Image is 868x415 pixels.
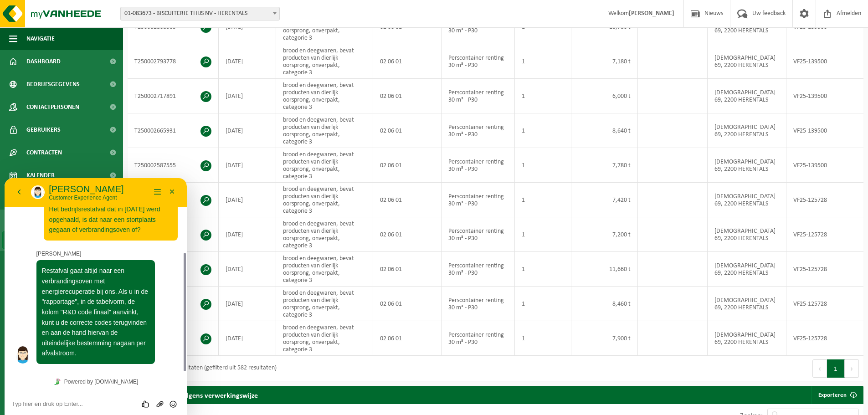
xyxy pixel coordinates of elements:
[786,287,863,321] td: VF25-125728
[26,96,79,118] span: Contactpersonen
[276,252,373,287] td: brood en deegwaren, bevat producten van dierlijk oorsprong, onverpakt, categorie 3
[26,118,61,141] span: Gebruikers
[442,321,515,356] td: Perscontainer renting 30 m³ - P30
[373,252,442,287] td: 02 06 01
[26,50,61,73] span: Dashboard
[786,148,863,183] td: VF25-139500
[442,217,515,252] td: Perscontainer renting 30 m³ - P30
[786,321,863,356] td: VF25-125728
[708,252,786,287] td: [DEMOGRAPHIC_DATA] 69, 2200 HERENTALS
[26,73,80,96] span: Bedrijfsgegevens
[515,321,571,356] td: 1
[276,148,373,183] td: brood en deegwaren, bevat producten van dierlijk oorsprong, onverpakt, categorie 3
[786,183,863,217] td: VF25-125728
[121,7,279,20] span: 01-083673 - BISCUITERIE THIJS NV - HERENTALS
[46,198,137,210] a: Powered by [DOMAIN_NAME]
[373,44,442,79] td: 02 06 01
[442,183,515,217] td: Perscontainer renting 30 m³ - P30
[786,217,863,252] td: VF25-125728
[219,321,276,356] td: [DATE]
[708,183,786,217] td: [DEMOGRAPHIC_DATA] 69, 2200 HERENTALS
[373,321,442,356] td: 02 06 01
[708,44,786,79] td: [DEMOGRAPHIC_DATA] 69, 2200 HERENTALS
[219,44,276,79] td: [DATE]
[708,217,786,252] td: [DEMOGRAPHIC_DATA] 69, 2200 HERENTALS
[708,113,786,148] td: [DEMOGRAPHIC_DATA] 69, 2200 HERENTALS
[571,217,638,252] td: 7,200 t
[515,148,571,183] td: 1
[515,79,571,113] td: 1
[442,113,515,148] td: Perscontainer renting 30 m³ - P30
[629,10,674,17] strong: [PERSON_NAME]
[708,79,786,113] td: [DEMOGRAPHIC_DATA] 69, 2200 HERENTALS
[5,178,187,415] iframe: chat widget
[128,386,267,404] h2: Gegroepeerd volgens verwerkingswijze
[786,44,863,79] td: VF25-139500
[2,212,121,229] a: In grafiekvorm
[373,217,442,252] td: 02 06 01
[571,252,638,287] td: 11,660 t
[219,252,276,287] td: [DATE]
[571,113,638,148] td: 8,640 t
[276,321,373,356] td: brood en deegwaren, bevat producten van dierlijk oorsprong, onverpakt, categorie 3
[571,321,638,356] td: 7,900 t
[276,44,373,79] td: brood en deegwaren, bevat producten van dierlijk oorsprong, onverpakt, categorie 3
[128,148,219,183] td: T250002587555
[276,183,373,217] td: brood en deegwaren, bevat producten van dierlijk oorsprong, onverpakt, categorie 3
[26,141,62,164] span: Contracten
[827,359,845,378] button: 1
[442,148,515,183] td: Perscontainer renting 30 m³ - P30
[515,44,571,79] td: 1
[571,79,638,113] td: 6,000 t
[786,113,863,148] td: VF25-139500
[219,287,276,321] td: [DATE]
[219,217,276,252] td: [DATE]
[120,7,280,20] span: 01-083673 - BISCUITERIE THIJS NV - HERENTALS
[373,79,442,113] td: 02 06 01
[373,183,442,217] td: 02 06 01
[149,221,162,231] button: Upload bestand
[571,148,638,183] td: 7,780 t
[515,217,571,252] td: 1
[373,113,442,148] td: 02 06 01
[276,217,373,252] td: brood en deegwaren, bevat producten van dierlijk oorsprong, onverpakt, categorie 3
[708,287,786,321] td: [DEMOGRAPHIC_DATA] 69, 2200 HERENTALS
[571,44,638,79] td: 7,180 t
[50,200,56,207] img: Tawky_16x16.svg
[219,79,276,113] td: [DATE]
[219,183,276,217] td: [DATE]
[571,183,638,217] td: 7,420 t
[442,287,515,321] td: Perscontainer renting 30 m³ - P30
[786,79,863,113] td: VF25-139500
[128,44,219,79] td: T250002793778
[442,252,515,287] td: Perscontainer renting 30 m³ - P30
[219,148,276,183] td: [DATE]
[515,113,571,148] td: 1
[515,287,571,321] td: 1
[442,79,515,113] td: Perscontainer renting 30 m³ - P30
[26,27,55,50] span: Navigatie
[276,79,373,113] td: brood en deegwaren, bevat producten van dierlijk oorsprong, onverpakt, categorie 3
[708,148,786,183] td: [DEMOGRAPHIC_DATA] 69, 2200 HERENTALS
[162,221,175,231] button: Emoji invoeren
[571,287,638,321] td: 8,460 t
[135,221,175,231] div: Group of buttons
[132,360,277,377] div: 1 tot 10 van 10 resultaten (gefilterd uit 582 resultaten)
[442,44,515,79] td: Perscontainer renting 30 m³ - P30
[811,386,863,404] a: Exporteren
[515,252,571,287] td: 1
[128,113,219,148] td: T250002665931
[373,287,442,321] td: 02 06 01
[812,359,827,378] button: Previous
[128,79,219,113] td: T250002717891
